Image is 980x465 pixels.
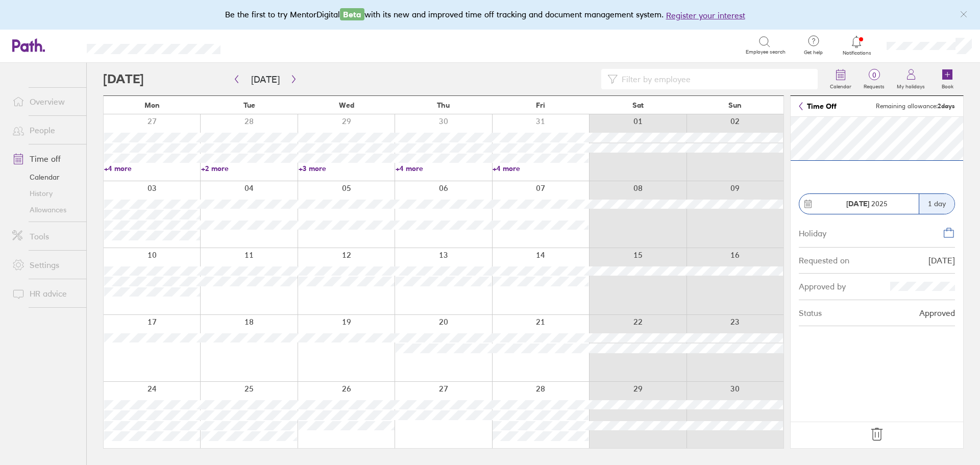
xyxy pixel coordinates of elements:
[493,164,589,173] a: +4 more
[225,8,755,21] div: Be the first to try MentorDigital with its new and improved time off tracking and document manage...
[243,101,255,109] span: Tue
[4,149,86,169] a: Time off
[891,81,931,90] label: My holidays
[931,63,964,95] a: Book
[919,308,955,317] div: Approved
[746,49,786,55] span: Employee search
[846,199,869,208] strong: [DATE]
[857,71,891,79] span: 0
[824,81,857,90] label: Calendar
[536,101,545,109] span: Fri
[396,164,492,173] a: +4 more
[437,101,450,109] span: Thu
[799,227,826,238] div: Holiday
[4,120,86,140] a: People
[4,283,86,304] a: HR advice
[938,102,955,110] strong: 2 days
[4,255,86,275] a: Settings
[799,308,822,317] div: Status
[840,50,873,56] span: Notifications
[728,101,742,109] span: Sun
[4,91,86,112] a: Overview
[243,71,288,88] button: [DATE]
[4,169,86,185] a: Calendar
[857,63,891,95] a: 0Requests
[891,63,931,95] a: My holidays
[248,40,274,50] div: Search
[4,202,86,218] a: Allowances
[4,185,86,202] a: History
[797,50,830,56] span: Get help
[919,194,954,214] div: 1 day
[799,256,849,265] div: Requested on
[840,35,873,56] a: Notifications
[824,63,857,95] a: Calendar
[846,200,888,208] span: 2025
[144,101,160,109] span: Mon
[928,256,955,265] div: [DATE]
[340,8,364,20] span: Beta
[201,164,297,173] a: +2 more
[632,101,644,109] span: Sat
[936,81,960,90] label: Book
[857,81,891,90] label: Requests
[666,9,745,21] button: Register your interest
[799,102,837,110] a: Time Off
[799,282,846,291] div: Approved by
[876,103,955,110] span: Remaining allowance:
[299,164,395,173] a: +3 more
[4,226,86,247] a: Tools
[104,164,200,173] a: +4 more
[618,69,812,89] input: Filter by employee
[339,101,354,109] span: Wed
